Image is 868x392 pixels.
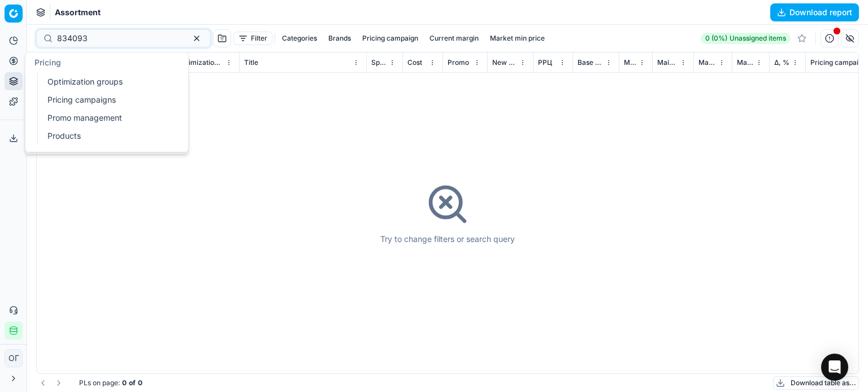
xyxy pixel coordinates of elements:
a: 0 (0%)Unassigned items [701,33,791,44]
a: Pricing campaigns [43,92,175,108]
button: Market min price [485,32,549,45]
span: Main CD min price competitor name [657,58,678,67]
div: Try to change filters or search query [380,234,515,245]
input: Search by SKU or title [57,33,181,44]
span: Title [244,58,258,67]
button: Brands [324,32,355,45]
strong: 0 [122,378,127,387]
button: Pricing campaign [358,32,423,45]
nav: breadcrumb [55,7,101,18]
button: Current margin [425,32,483,45]
button: Go to previous page [36,376,50,390]
strong: of [129,378,136,387]
span: Specification Cost [371,58,387,67]
span: Main CD min price [624,58,636,67]
span: Cost [407,58,422,67]
span: Unassigned items [730,34,786,43]
strong: 0 [138,378,142,387]
span: Pricing campaign [810,58,866,67]
span: Promo [448,58,469,67]
button: Go to next page [52,376,66,390]
a: Products [43,128,175,144]
span: РРЦ [538,58,552,67]
span: Market min price [698,58,716,67]
span: Base price [578,58,603,67]
span: Assortment [55,7,101,18]
button: ОГ [5,349,23,367]
span: Pricing [34,58,61,67]
button: Download report [770,3,859,21]
span: New promo price [492,58,517,67]
span: PLs on page : [79,378,120,387]
a: Optimization groups [43,74,175,90]
span: Market min price competitor name [737,58,753,67]
div: Open Intercom Messenger [821,354,848,381]
span: ОГ [5,350,22,367]
button: Categories [277,32,322,45]
span: Optimization group [177,58,223,67]
a: Promo management [43,110,175,126]
span: Δ, % [774,58,789,67]
button: Filter [233,32,272,45]
button: Download table as... [773,376,859,390]
nav: pagination [36,376,66,390]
